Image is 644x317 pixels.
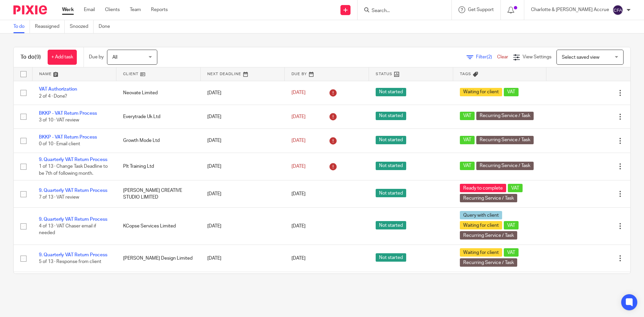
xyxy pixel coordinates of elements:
span: Get Support [468,7,494,12]
a: 9. Quarterly VAT Return Process [39,157,107,162]
td: [DATE] [201,180,285,208]
span: 7 of 13 · VAT review [39,195,79,200]
a: Clear [497,55,508,59]
span: (9) [35,54,41,60]
a: Email [84,6,95,13]
span: Not started [376,162,406,170]
a: VAT Authorization [39,87,77,92]
span: Not started [376,253,406,262]
h1: To do [20,54,41,61]
a: 9. Quarterly VAT Return Process [39,253,107,257]
span: VAT [504,248,519,257]
a: 9. Quarterly VAT Return Process [39,217,107,222]
a: Reports [151,6,168,13]
span: View Settings [523,55,551,59]
p: Due by [89,54,104,60]
span: Not started [376,88,406,96]
span: [DATE] [291,256,306,261]
input: Search [371,8,431,14]
td: Plt Training Ltd [116,153,201,180]
span: Recurring Service / Task [476,136,534,144]
td: [PERSON_NAME] CREATIVE STUDIO LIMITED [116,180,201,208]
span: Ready to complete [460,184,506,192]
span: Recurring Service / Task [460,231,517,240]
span: [DATE] [291,114,306,119]
a: To do [13,20,30,33]
td: [DATE] [201,272,285,300]
td: [DATE] [201,129,285,153]
a: Reassigned [35,20,65,33]
span: Filter [476,55,497,59]
td: [DATE] [201,105,285,128]
span: Select saved view [562,55,599,60]
span: VAT [504,88,519,96]
span: Waiting for client [460,221,502,229]
td: [DATE] [201,245,285,272]
a: Done [99,20,115,33]
span: [DATE] [291,224,306,228]
span: [DATE] [291,138,306,143]
span: Not started [376,112,406,120]
td: Everytrade Uk Ltd [116,105,201,128]
a: + Add task [48,50,77,65]
td: Neovate Limited [116,81,201,105]
span: 0 of 10 · Email client [39,142,80,147]
span: VAT [460,162,475,170]
span: Waiting for client [460,248,502,257]
span: [DATE] [291,91,306,95]
span: VAT [460,112,475,120]
a: BKKP - VAT Return Process [39,135,97,140]
span: Tags [460,72,471,76]
span: VAT [504,221,519,229]
span: Not started [376,136,406,144]
td: [DATE] [201,153,285,180]
span: VAT [508,184,523,192]
a: Clients [105,6,120,13]
span: VAT [460,136,475,144]
span: Not started [376,221,406,229]
span: (2) [487,55,492,59]
td: [PERSON_NAME] Design Limited [116,245,201,272]
span: All [112,55,117,60]
span: Query with client [460,211,502,219]
span: Recurring Service / Task [476,112,534,120]
span: Recurring Service / Task [460,258,517,267]
img: svg%3E [612,5,623,15]
span: Not started [376,189,406,197]
a: Work [62,6,74,13]
p: Charlotte & [PERSON_NAME] Accrue [531,6,609,13]
span: [DATE] [291,192,306,196]
span: 2 of 4 · Done? [39,94,67,99]
span: 4 of 13 · VAT Chaser email if needed [39,224,96,235]
td: Growth Mode Ltd [116,129,201,153]
span: 3 of 10 · VAT review [39,118,79,122]
img: Pixie [13,5,47,14]
span: 5 of 13 · Response from client [39,259,101,264]
a: Snoozed [70,20,94,33]
a: BKKP - VAT Return Process [39,111,97,116]
span: Recurring Service / Task [460,194,517,202]
span: Recurring Service / Task [476,162,534,170]
a: Team [130,6,141,13]
td: KCopse Services Limited [116,208,201,245]
td: Love Tiles 4 U Ltd [116,272,201,300]
td: [DATE] [201,208,285,245]
a: 9. Quarterly VAT Return Process [39,188,107,193]
span: 1 of 13 · Change Task Deadline to be 7th of following month. [39,164,108,176]
span: Waiting for client [460,88,502,96]
span: [DATE] [291,164,306,169]
td: [DATE] [201,81,285,105]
